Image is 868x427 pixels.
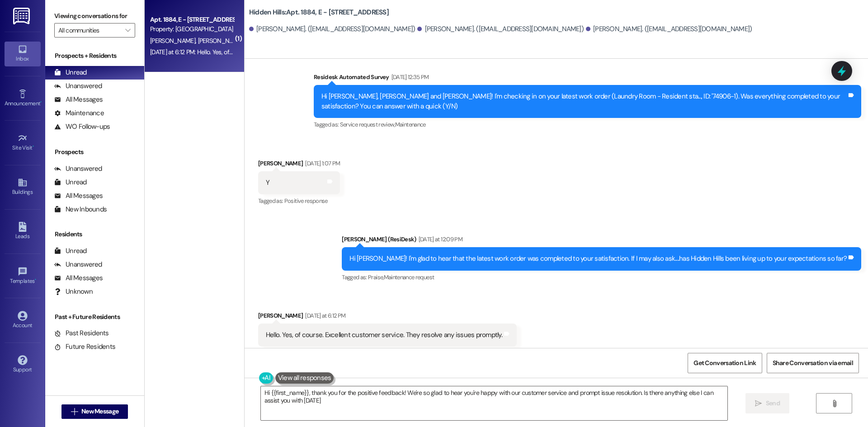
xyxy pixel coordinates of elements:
[261,386,727,420] textarea: Hi {{first_name}}, thank you for the positive feedback! We're so glad to hear you're happy with o...
[745,393,789,413] button: Send
[321,92,847,111] div: Hi [PERSON_NAME], [PERSON_NAME] and [PERSON_NAME]! I'm checking in on your latest work order (Lau...
[303,159,340,168] div: [DATE] 1:07 PM
[150,48,412,56] div: [DATE] at 6:12 PM: Hello. Yes, of course. Excellent customer service. They resolve any issues pro...
[54,95,103,104] div: All Messages
[314,118,861,131] div: Tagged as:
[61,404,128,419] button: New Message
[150,15,234,24] div: Apt. 1884, E - [STREET_ADDRESS]
[58,23,121,38] input: All communities
[773,358,853,368] span: Share Conversation via email
[249,24,415,34] div: [PERSON_NAME]. ([EMAIL_ADDRESS][DOMAIN_NAME])
[284,197,328,205] span: Positive response
[54,108,104,118] div: Maintenance
[258,159,340,171] div: [PERSON_NAME]
[258,347,517,360] div: Tagged as:
[54,342,115,352] div: Future Residents
[586,24,752,34] div: [PERSON_NAME]. ([EMAIL_ADDRESS][DOMAIN_NAME])
[5,175,41,199] a: Buildings
[54,246,87,256] div: Unread
[54,205,107,214] div: New Inbounds
[45,51,144,61] div: Prospects + Residents
[5,219,41,244] a: Leads
[303,311,345,320] div: [DATE] at 6:12 PM
[40,99,42,105] span: •
[45,230,144,239] div: Residents
[831,400,838,407] i: 
[368,273,383,281] span: Praise ,
[395,121,426,128] span: Maintenance
[342,235,861,247] div: [PERSON_NAME] (ResiDesk)
[258,311,517,324] div: [PERSON_NAME]
[766,399,780,408] span: Send
[54,260,102,269] div: Unanswered
[150,24,234,34] div: Property: [GEOGRAPHIC_DATA]
[54,164,102,174] div: Unanswered
[54,178,87,187] div: Unread
[125,27,130,34] i: 
[54,287,93,296] div: Unknown
[767,353,859,373] button: Share Conversation via email
[35,277,36,283] span: •
[54,68,87,77] div: Unread
[54,122,110,131] div: WO Follow-ups
[54,81,102,91] div: Unanswered
[693,358,756,368] span: Get Conversation Link
[258,194,340,207] div: Tagged as:
[54,273,103,283] div: All Messages
[150,37,198,45] span: [PERSON_NAME]
[54,191,103,201] div: All Messages
[81,407,118,416] span: New Message
[389,72,429,82] div: [DATE] 12:35 PM
[266,330,502,340] div: Hello. Yes, of course. Excellent customer service. They resolve any issues promptly.
[266,178,269,188] div: Y
[45,147,144,157] div: Prospects
[755,400,762,407] i: 
[5,352,41,377] a: Support
[13,8,32,24] img: ResiDesk Logo
[45,312,144,322] div: Past + Future Residents
[688,353,762,373] button: Get Conversation Link
[384,273,434,281] span: Maintenance request
[417,24,584,34] div: [PERSON_NAME]. ([EMAIL_ADDRESS][DOMAIN_NAME])
[33,143,34,150] span: •
[5,308,41,333] a: Account
[340,121,395,128] span: Service request review ,
[54,328,109,338] div: Past Residents
[198,37,292,45] span: [PERSON_NAME] [PERSON_NAME]
[54,9,135,23] label: Viewing conversations for
[314,72,861,85] div: Residesk Automated Survey
[349,254,847,263] div: Hi [PERSON_NAME]! I'm glad to hear that the latest work order was completed to your satisfaction....
[5,264,41,288] a: Templates •
[71,408,78,415] i: 
[416,235,462,244] div: [DATE] at 12:09 PM
[5,42,41,66] a: Inbox
[249,8,389,17] b: Hidden Hills: Apt. 1884, E - [STREET_ADDRESS]
[5,131,41,155] a: Site Visit •
[342,271,861,284] div: Tagged as:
